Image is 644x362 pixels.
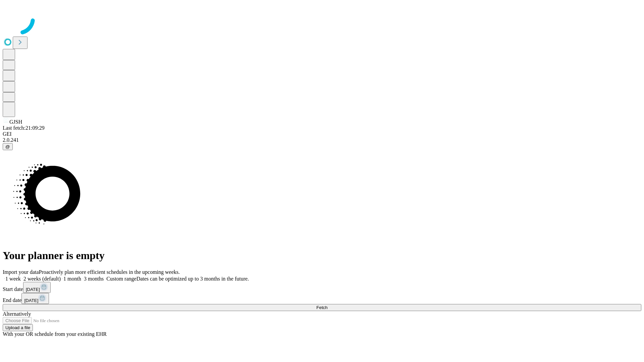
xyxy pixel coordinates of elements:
[23,276,61,282] span: 2 weeks (default)
[5,276,21,282] span: 1 week
[9,119,22,125] span: GJSH
[106,276,136,282] span: Custom range
[316,305,327,310] span: Fetch
[5,144,10,149] span: @
[3,304,641,311] button: Fetch
[3,324,33,331] button: Upload a file
[39,269,180,275] span: Proactively plan more efficient schedules in the upcoming weeks.
[137,276,249,282] span: Dates can be optimized up to 3 months in the future.
[23,282,51,293] button: [DATE]
[3,137,641,143] div: 2.0.241
[3,331,107,337] span: With your OR schedule from your existing EHR
[3,269,39,275] span: Import your data
[3,249,641,262] h1: Your planner is empty
[3,131,641,137] div: GEI
[26,287,40,292] span: [DATE]
[21,293,49,304] button: [DATE]
[63,276,81,282] span: 1 month
[84,276,104,282] span: 3 months
[3,282,641,293] div: Start date
[3,143,13,150] button: @
[3,311,31,317] span: Alternatively
[3,293,641,304] div: End date
[3,125,45,131] span: Last fetch: 21:09:29
[24,298,38,303] span: [DATE]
